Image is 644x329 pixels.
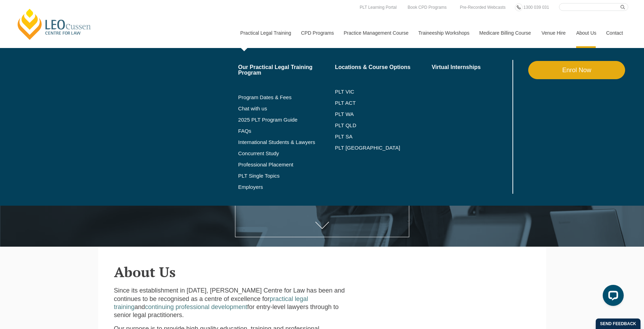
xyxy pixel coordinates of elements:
[335,64,432,70] a: Locations & Course Options
[522,4,551,11] a: 1300 039 031
[238,64,335,76] a: Our Practical Legal Training Program
[406,4,448,11] a: Book CPD Programs
[335,123,432,128] a: PLT QLD
[335,100,432,106] a: PLT ACT
[335,145,432,151] a: PLT [GEOGRAPHIC_DATA]
[335,111,414,117] a: PLT WA
[238,139,335,145] a: International Students & Lawyers
[528,61,625,79] a: Enrol Now
[145,303,247,310] a: continuing professional development
[597,282,627,311] iframe: LiveChat chat widget
[335,134,432,139] a: PLT SA
[413,18,474,48] a: Traineeship Workshops
[238,106,335,111] a: Chat with us
[238,95,335,100] a: Program Dates & Fees
[474,18,536,48] a: Medicare Billing Course
[238,151,335,156] a: Concurrent Study
[114,264,530,280] h2: About Us
[523,5,549,10] span: 1300 039 031
[432,64,511,70] a: Virtual Internships
[238,184,335,190] a: Employers
[238,117,318,123] a: 2025 PLT Program Guide
[238,162,335,167] a: Professional Placement
[536,18,571,48] a: Venue Hire
[358,4,398,11] a: PLT Learning Portal
[571,18,601,48] a: About Us
[238,173,335,179] a: PLT Single Topics
[339,18,413,48] a: Practice Management Course
[296,18,338,48] a: CPD Programs
[16,8,93,41] a: [PERSON_NAME] Centre for Law
[601,18,628,48] a: Contact
[335,89,432,95] a: PLT VIC
[114,287,353,320] p: Since its establishment in [DATE], [PERSON_NAME] Centre for Law has been and continues to be reco...
[235,18,296,48] a: Practical Legal Training
[238,128,335,134] a: FAQs
[458,4,508,11] a: Pre-Recorded Webcasts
